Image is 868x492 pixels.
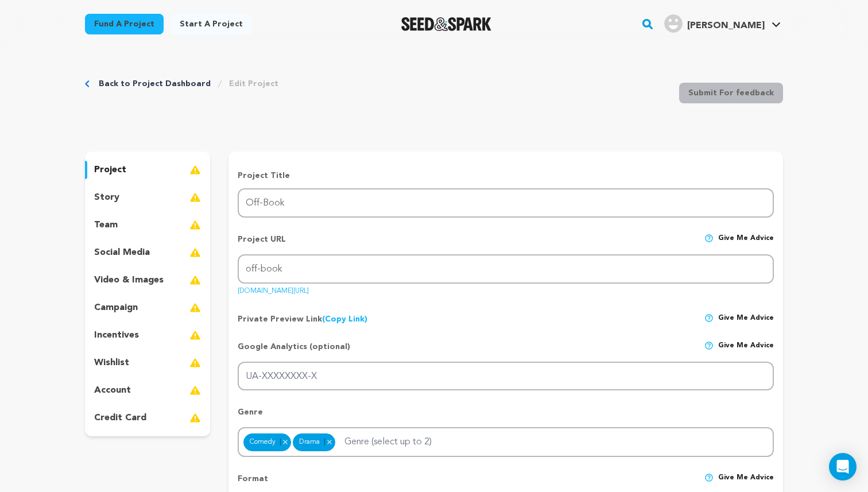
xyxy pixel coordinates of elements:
[238,283,309,295] a: [DOMAIN_NAME][URL]
[238,254,774,284] input: Project URL
[189,328,201,342] img: warning-full.svg
[293,433,335,452] div: Drama
[189,383,201,397] img: warning-full.svg
[85,354,210,372] button: wishlist
[704,473,714,482] img: help-circle.svg
[94,301,138,315] p: campaign
[338,431,456,449] input: Genre (select up to 2)
[401,17,491,31] img: Seed&Spark Logo Dark Mode
[662,12,783,36] span: Andreas C.'s Profile
[94,328,139,342] p: incentives
[238,341,350,362] p: Google Analytics (optional)
[85,381,210,400] button: account
[189,356,201,370] img: warning-full.svg
[238,234,286,254] p: Project URL
[322,315,367,323] a: (Copy Link)
[189,246,201,259] img: warning-full.svg
[238,313,367,325] p: Private Preview Link
[704,341,714,350] img: help-circle.svg
[687,21,765,30] span: [PERSON_NAME]
[704,313,714,323] img: help-circle.svg
[243,433,291,452] div: Comedy
[401,17,491,31] a: Seed&Spark Homepage
[324,439,334,445] button: Remove item: 8
[85,271,210,289] button: video & images
[280,439,290,445] button: Remove item: 5
[238,170,774,181] p: Project Title
[189,191,201,204] img: warning-full.svg
[94,218,118,232] p: team
[170,14,252,34] a: Start a project
[94,356,129,370] p: wishlist
[718,234,774,254] span: Give me advice
[85,299,210,317] button: campaign
[829,453,857,481] div: Open Intercom Messenger
[85,78,278,90] div: Breadcrumb
[189,218,201,232] img: warning-full.svg
[238,362,774,391] input: UA-XXXXXXXX-X
[662,12,783,33] a: Andreas C.'s Profile
[189,301,201,315] img: warning-full.svg
[99,78,211,90] a: Back to Project Dashboard
[189,163,201,177] img: warning-full.svg
[85,216,210,234] button: team
[94,163,126,177] p: project
[85,243,210,262] button: social media
[718,341,774,362] span: Give me advice
[85,14,164,34] a: Fund a project
[85,326,210,344] button: incentives
[94,273,164,287] p: video & images
[664,14,765,33] div: Andreas C.'s Profile
[704,234,714,243] img: help-circle.svg
[229,78,278,90] a: Edit Project
[189,411,201,425] img: warning-full.svg
[189,273,201,287] img: warning-full.svg
[94,191,119,204] p: story
[85,188,210,207] button: story
[679,83,783,103] button: Submit For feedback
[94,246,150,259] p: social media
[238,188,774,218] input: Project Name
[85,409,210,427] button: credit card
[664,14,683,33] img: user.png
[238,406,774,427] p: Genre
[718,313,774,325] span: Give me advice
[94,411,146,425] p: credit card
[94,383,131,397] p: account
[85,161,210,179] button: project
